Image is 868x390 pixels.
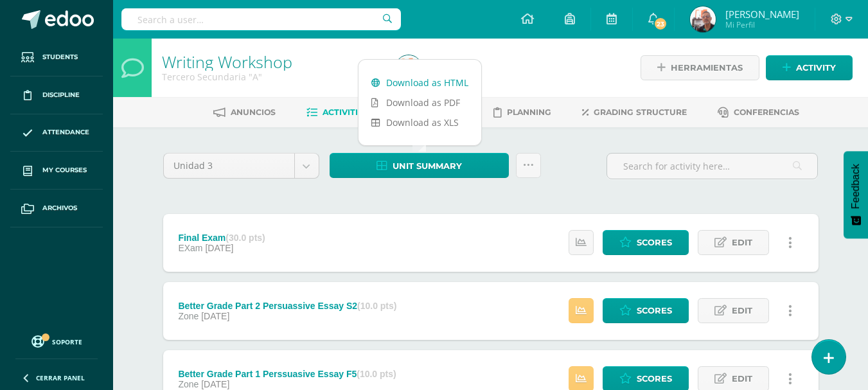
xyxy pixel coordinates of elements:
span: Planning [507,107,551,117]
span: EXam [178,243,202,253]
span: Conferencias [734,107,799,117]
a: Download as HTML [359,73,481,93]
a: Grading structure [582,102,687,123]
a: Attendance [10,114,103,152]
span: Zone [178,379,199,389]
a: Unit summary [330,153,509,178]
span: Edit [732,299,752,323]
a: Conferencias [718,102,799,123]
span: Anuncios [231,107,276,117]
img: 55017845fec2dd1e23d86bbbd8458b68.png [396,55,421,81]
span: Students [42,52,78,62]
span: Scores [637,231,672,254]
span: Edit [732,231,752,254]
strong: (30.0 pts) [226,233,265,243]
span: Scores [637,299,672,323]
span: 23 [653,17,668,31]
div: Tercero Secundaria 'A' [162,71,380,83]
a: Students [10,39,103,76]
strong: (10.0 pts) [357,301,396,311]
a: Unidad 3 [164,154,319,178]
span: Activity [796,56,836,80]
div: Better Grade Part 2 Persuassive Essay S2 [178,301,396,311]
span: Feedback [850,164,862,209]
div: Better Grade Part 1 Perssuasive Essay F5 [178,369,396,379]
a: Scores [603,230,689,255]
span: Discipline [42,90,80,100]
span: Soporte [52,337,82,346]
button: Feedback - Mostrar encuesta [844,151,868,238]
h1: Writing Workshop [162,53,380,71]
a: Download as XLS [359,112,481,132]
span: [DATE] [205,243,233,253]
span: [PERSON_NAME] [725,8,799,21]
a: Activities [306,102,368,123]
span: Zone [178,311,199,321]
a: Writing Workshop [162,51,292,73]
a: Herramientas [641,55,759,80]
span: Unidad 3 [173,154,285,178]
span: Unit summary [393,154,462,178]
a: Download as PDF [359,93,481,112]
a: Scores [603,298,689,323]
span: Attendance [42,127,89,137]
input: Search a user… [121,8,401,30]
strong: (10.0 pts) [357,369,396,379]
div: Final Exam [178,233,265,243]
a: Discipline [10,76,103,114]
span: [DATE] [201,311,229,321]
a: Anuncios [213,102,276,123]
a: Activity [766,55,853,80]
a: Archivos [10,190,103,227]
input: Search for activity here… [607,154,817,179]
img: 55017845fec2dd1e23d86bbbd8458b68.png [690,6,716,32]
span: Archivos [42,203,77,213]
a: Soporte [15,332,98,350]
span: Herramientas [671,56,743,80]
span: Mi Perfil [725,19,799,30]
span: Activities [323,107,368,117]
a: Planning [493,102,551,123]
span: My courses [42,165,87,175]
span: Grading structure [594,107,687,117]
span: [DATE] [201,379,229,389]
span: Cerrar panel [36,373,85,382]
a: My courses [10,152,103,190]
